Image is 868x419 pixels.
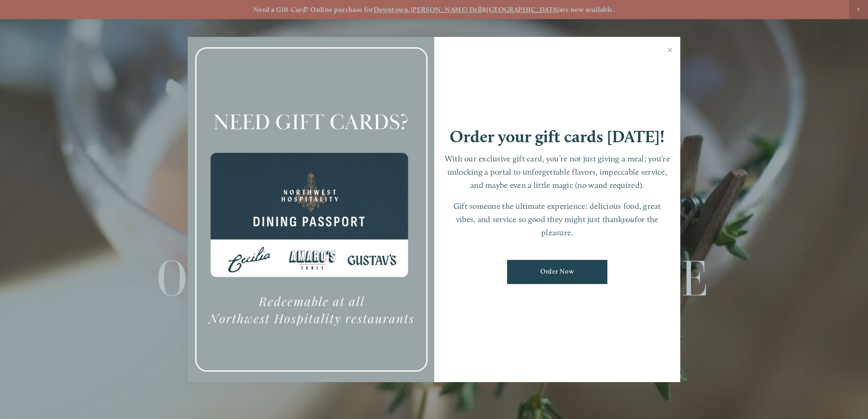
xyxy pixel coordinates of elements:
h1: Order your gift cards [DATE]! [450,128,665,145]
p: With our exclusive gift card, you’re not just giving a meal; you’re unlocking a portal to unforge... [443,152,672,191]
a: Order Now [507,260,607,284]
em: you [622,214,635,224]
p: Gift someone the ultimate experience: delicious food, great vibes, and service so good they might... [443,200,672,239]
a: Close [661,38,679,64]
